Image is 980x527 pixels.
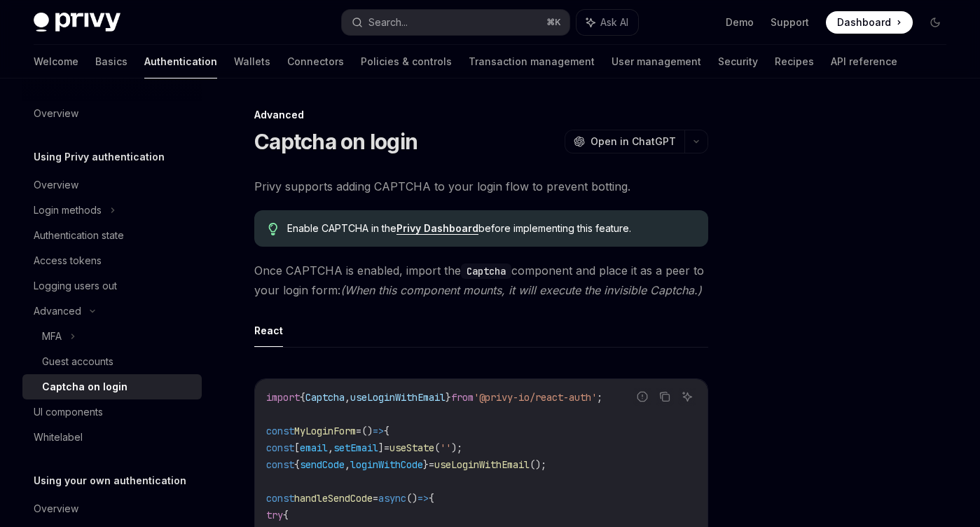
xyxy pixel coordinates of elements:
button: Open in ChatGPT [565,130,684,153]
span: { [294,458,300,471]
span: = [356,425,361,437]
div: Access tokens [34,252,102,269]
a: Wallets [234,45,270,78]
span: const [266,492,294,505]
span: '@privy-io/react-auth' [474,391,597,404]
span: } [446,391,451,404]
span: { [429,492,434,505]
span: => [373,425,384,437]
span: async [378,492,406,505]
div: Search... [368,14,408,31]
div: Whitelabel [34,429,83,446]
span: = [373,492,378,505]
h5: Using your own authentication [34,472,186,489]
span: } [423,458,429,471]
button: Copy the contents from the code block [656,388,674,406]
span: , [345,458,350,471]
span: Dashboard [837,15,891,29]
a: Privy Dashboard [396,222,478,235]
button: Report incorrect code [633,388,651,406]
div: Overview [34,500,78,517]
a: Authentication state [22,223,202,248]
div: Login methods [34,202,102,219]
a: Access tokens [22,248,202,273]
span: const [266,425,294,437]
a: Captcha on login [22,374,202,399]
span: (); [530,458,546,471]
a: API reference [831,45,897,78]
span: ⌘ K [546,17,561,28]
span: useLoginWithEmail [350,391,446,404]
a: Logging users out [22,273,202,299]
a: Dashboard [826,11,913,34]
div: Overview [34,105,78,122]
span: { [300,391,305,404]
div: MFA [42,328,62,345]
a: Recipes [775,45,814,78]
span: Enable CAPTCHA in the before implementing this feature. [287,221,694,235]
button: Search...⌘K [342,10,570,35]
span: [ [294,442,300,454]
span: () [406,492,417,505]
div: Guest accounts [42,353,113,370]
span: email [300,442,328,454]
a: Overview [22,496,202,521]
code: Captcha [461,263,511,279]
span: = [429,458,434,471]
span: Captcha [305,391,345,404]
span: ; [597,391,602,404]
div: UI components [34,404,103,420]
button: React [254,314,283,347]
span: Privy supports adding CAPTCHA to your login flow to prevent botting. [254,177,708,196]
span: ); [451,442,462,454]
span: { [283,509,289,521]
span: sendCode [300,458,345,471]
a: UI components [22,399,202,425]
button: Toggle dark mode [924,11,946,34]
div: Advanced [254,108,708,122]
svg: Tip [268,223,278,235]
em: (When this component mounts, it will execute the invisible Captcha.) [340,283,702,297]
span: '' [440,442,451,454]
a: Connectors [287,45,344,78]
span: Once CAPTCHA is enabled, import the component and place it as a peer to your login form: [254,261,708,300]
div: Captcha on login [42,378,127,395]
a: Security [718,45,758,78]
a: Overview [22,101,202,126]
span: const [266,458,294,471]
span: () [361,425,373,437]
button: Ask AI [577,10,638,35]
span: MyLoginForm [294,425,356,437]
span: , [345,391,350,404]
span: from [451,391,474,404]
a: Demo [726,15,754,29]
span: setEmail [333,442,378,454]
a: Overview [22,172,202,198]
span: { [384,425,389,437]
span: Ask AI [600,15,628,29]
span: = [384,442,389,454]
a: Whitelabel [22,425,202,450]
span: try [266,509,283,521]
span: => [417,492,429,505]
div: Logging users out [34,278,117,294]
h1: Captcha on login [254,129,417,154]
a: Guest accounts [22,349,202,374]
a: Policies & controls [361,45,452,78]
a: Welcome [34,45,78,78]
img: dark logo [34,13,120,32]
span: ( [434,442,440,454]
span: useLoginWithEmail [434,458,530,471]
div: Advanced [34,303,81,320]
a: Basics [95,45,127,78]
span: , [328,442,333,454]
a: Authentication [144,45,217,78]
span: useState [389,442,434,454]
span: const [266,442,294,454]
span: ] [378,442,384,454]
button: Ask AI [678,388,696,406]
div: Overview [34,177,78,193]
div: Authentication state [34,227,124,244]
span: loginWithCode [350,458,423,471]
h5: Using Privy authentication [34,149,165,165]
